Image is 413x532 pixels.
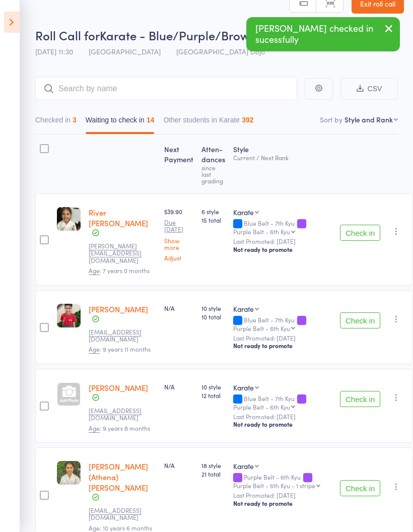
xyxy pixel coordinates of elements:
[89,304,148,314] a: [PERSON_NAME]
[233,342,332,350] div: Not ready to promote
[73,116,77,124] div: 3
[57,207,81,231] img: image1743816560.png
[233,238,332,245] small: Last Promoted: [DATE]
[233,420,332,428] div: Not ready to promote
[233,316,332,331] div: Blue Belt - 7th Kyu
[164,304,193,312] div: N/A
[201,304,225,312] span: 10 style
[233,482,315,489] div: Purple Belt - 6th Kyu - 1 stripe
[201,391,225,400] span: 12 total
[35,77,297,100] input: Search by name
[89,242,154,264] small: Jessica.adolphus1@gmail.com
[320,114,342,124] label: Sort by
[233,207,254,217] div: Karate
[164,219,193,233] small: Due [DATE]
[163,111,253,134] button: Other students in Karate392
[86,111,155,134] button: Waiting to check in14
[35,46,73,56] span: [DATE] 11:30
[89,407,154,422] small: anitaranjan@hotmail.com
[233,413,332,420] small: Last Promoted: [DATE]
[233,382,254,392] div: Karate
[89,507,154,521] small: gauri_milind@hotmail.com
[233,220,332,235] div: Blue Belt - 7th Kyu
[340,225,380,241] button: Check in
[57,304,81,327] img: image1743570932.png
[89,207,148,228] a: River [PERSON_NAME]
[246,17,400,51] div: [PERSON_NAME] checked in sucessfully
[340,312,380,328] button: Check in
[201,312,225,321] span: 10 total
[233,492,332,499] small: Last Promoted: [DATE]
[340,480,380,496] button: Check in
[233,461,254,471] div: Karate
[201,382,225,391] span: 10 style
[229,139,336,189] div: Style
[201,461,225,470] span: 18 style
[164,461,193,470] div: N/A
[340,391,380,407] button: Check in
[89,266,150,275] span: : 7 years 0 months
[233,499,332,507] div: Not ready to promote
[164,254,193,261] a: Adjust
[164,207,193,261] div: $39.90
[340,78,398,100] button: CSV
[164,382,193,391] div: N/A
[176,46,265,56] span: [GEOGRAPHIC_DATA] Dojo
[345,114,393,124] div: Style and Rank
[233,395,332,410] div: Blue Belt - 7th Kyu
[233,474,332,489] div: Purple Belt - 6th Kyu
[35,111,77,134] button: Checked in3
[89,345,151,354] span: : 9 years 11 months
[35,27,100,43] span: Roll Call for
[89,461,148,493] a: [PERSON_NAME] (Athena) [PERSON_NAME]
[89,424,150,433] span: : 9 years 8 months
[160,139,197,189] div: Next Payment
[233,325,290,331] div: Purple Belt - 6th Kyu
[57,461,81,485] img: image1743577552.png
[233,154,332,161] div: Current / Next Rank
[147,116,155,124] div: 14
[233,228,290,235] div: Purple Belt - 6th Kyu
[89,328,154,343] small: pchoithramani@outlook.com
[233,304,254,314] div: Karate
[100,27,290,43] span: Karate - Blue/Purple/Brown/Bla…
[164,237,193,250] a: Show more
[89,46,161,56] span: [GEOGRAPHIC_DATA]
[89,382,148,393] a: [PERSON_NAME]
[242,116,253,124] div: 392
[201,470,225,478] span: 21 total
[233,245,332,253] div: Not ready to promote
[233,404,290,410] div: Purple Belt - 6th Kyu
[201,164,225,184] div: since last grading
[233,335,332,342] small: Last Promoted: [DATE]
[197,139,229,189] div: Atten­dances
[201,207,225,216] span: 6 style
[201,216,225,224] span: 15 total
